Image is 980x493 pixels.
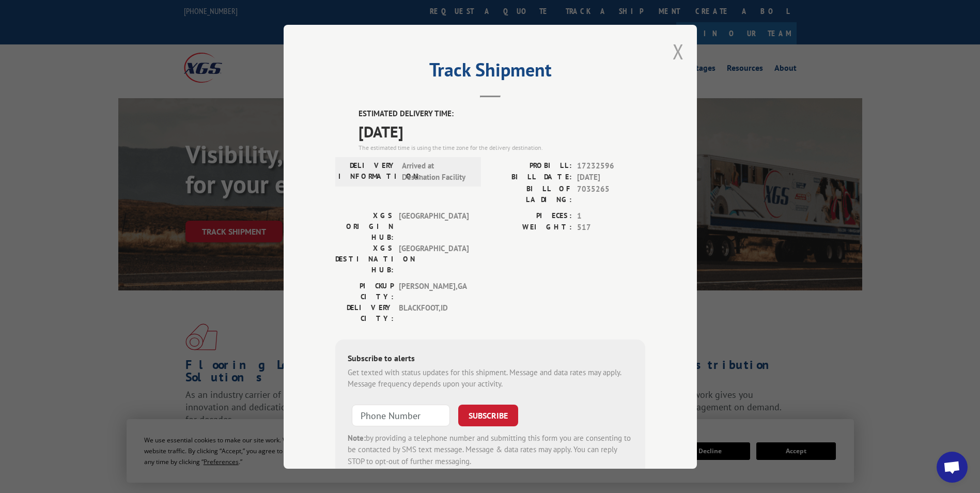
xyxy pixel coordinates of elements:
label: DELIVERY CITY: [335,302,394,323]
label: BILL DATE: [490,172,572,183]
strong: Note: [348,433,366,442]
span: [GEOGRAPHIC_DATA] [399,242,469,275]
label: PIECES: [490,210,572,222]
span: [GEOGRAPHIC_DATA] [399,210,469,242]
label: XGS DESTINATION HUB: [335,242,394,275]
span: [DATE] [359,119,645,143]
span: 17232596 [577,160,645,172]
label: WEIGHT: [490,222,572,234]
span: [PERSON_NAME] , GA [399,280,469,302]
label: PICKUP CITY: [335,280,394,302]
span: Arrived at Destination Facility [402,160,472,183]
label: BILL OF LADING: [490,183,572,205]
div: by providing a telephone number and submitting this form you are consenting to be contacted by SM... [348,432,633,467]
span: 517 [577,222,645,234]
h2: Track Shipment [335,63,645,82]
label: PROBILL: [490,160,572,172]
label: XGS ORIGIN HUB: [335,210,394,242]
div: Get texted with status updates for this shipment. Message and data rates may apply. Message frequ... [348,366,633,390]
label: DELIVERY INFORMATION: [338,160,397,183]
span: BLACKFOOT , ID [399,302,469,323]
button: SUBSCRIBE [458,404,518,426]
label: ESTIMATED DELIVERY TIME: [359,108,645,120]
input: Phone Number [352,404,450,426]
span: 1 [577,210,645,222]
span: [DATE] [577,172,645,183]
span: 7035265 [577,183,645,205]
div: Subscribe to alerts [348,351,633,366]
button: Close modal [673,38,684,65]
div: Open chat [937,452,968,483]
div: The estimated time is using the time zone for the delivery destination. [359,143,645,152]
